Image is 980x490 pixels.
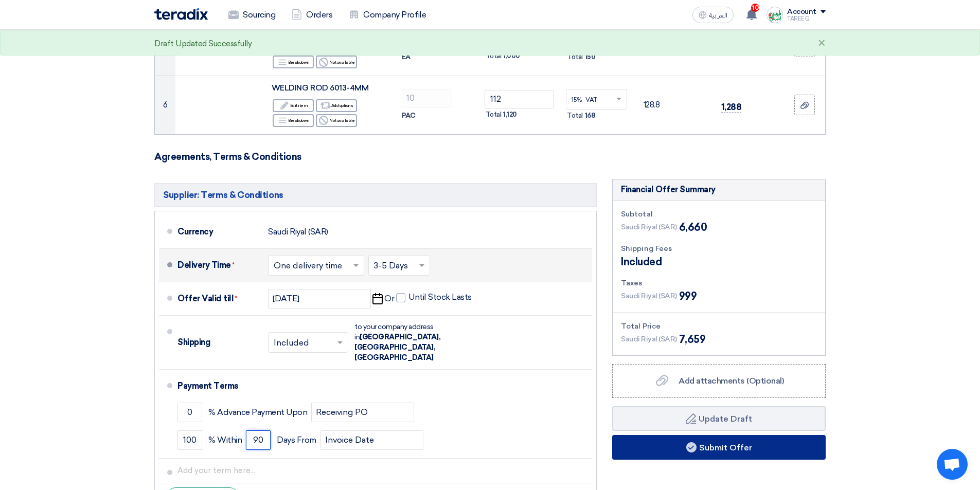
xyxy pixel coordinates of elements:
[709,12,727,19] span: العربية
[679,288,697,304] span: 999
[177,430,202,450] input: payment-term-2
[316,114,357,127] div: Not available
[621,254,662,269] span: Included
[567,52,583,62] span: Total
[155,76,175,134] td: 6
[486,51,502,61] span: Total
[320,430,423,450] input: payment-term-2
[612,406,826,431] button: Update Draft
[751,4,759,12] span: 10
[621,184,716,196] div: Financial Offer Summary
[818,38,826,50] div: ×
[154,8,208,20] img: Teradix logo
[937,449,968,480] div: Open chat
[354,333,440,362] span: [GEOGRAPHIC_DATA], [GEOGRAPHIC_DATA], [GEOGRAPHIC_DATA]
[621,209,817,220] div: Subtotal
[396,292,472,302] label: Until Stock Lasts
[177,330,260,355] div: Shipping
[402,111,416,121] span: PAC
[566,89,627,110] ng-select: VAT
[402,52,411,62] span: EA
[692,7,734,23] button: العربية
[268,289,371,308] input: yyyy-mm-dd
[585,52,596,62] span: 150
[679,220,707,235] span: 6,660
[621,278,817,288] div: Taxes
[177,220,260,244] div: Currency
[721,102,742,113] span: 1,288
[154,151,826,162] h3: Agreements, Terms & Conditions
[177,403,202,422] input: payment-term-1
[341,4,434,26] a: Company Profile
[268,222,328,242] div: Saudi Riyal (SAR)
[679,332,706,347] span: 7,659
[316,56,357,68] div: Not available
[787,16,826,22] div: TAREEQ
[767,7,783,23] img: Screenshot___1727703618088.png
[316,99,357,112] div: Add options
[384,294,394,304] span: Or
[612,435,826,460] button: Submit Offer
[354,322,468,363] div: to your company address in
[485,90,554,108] input: Unit Price
[208,407,307,418] span: % Advance Payment Upon
[246,430,271,450] input: payment-term-2
[273,56,314,68] div: Breakdown
[177,461,588,480] input: Add your term here...
[283,4,341,26] a: Orders
[311,403,414,422] input: payment-term-2
[787,8,816,16] div: Account
[208,435,242,445] span: % Within
[177,253,260,278] div: Delivery Time
[277,435,316,445] span: Days From
[486,110,502,120] span: Total
[273,114,314,127] div: Breakdown
[503,110,517,120] span: 1,120
[621,222,677,232] span: Saudi Riyal (SAR)
[503,51,520,61] span: 1,000
[679,376,784,386] span: Add attachments (Optional)
[585,111,596,121] span: 168
[177,374,580,398] div: Payment Terms
[154,38,252,50] div: Draft Updated Successfully
[621,321,817,332] div: Total Price
[273,99,314,112] div: Edit item
[567,111,583,121] span: Total
[635,76,713,134] td: 128.8
[154,183,597,207] h5: Supplier: Terms & Conditions
[621,243,817,254] div: Shipping Fees
[401,89,452,107] input: RFQ_STEP1.ITEMS.2.AMOUNT_TITLE
[177,286,260,311] div: Offer Valid till
[621,291,677,301] span: Saudi Riyal (SAR)
[272,83,368,93] span: WELDING ROD 6013-4MM
[220,4,283,26] a: Sourcing
[621,334,677,344] span: Saudi Riyal (SAR)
